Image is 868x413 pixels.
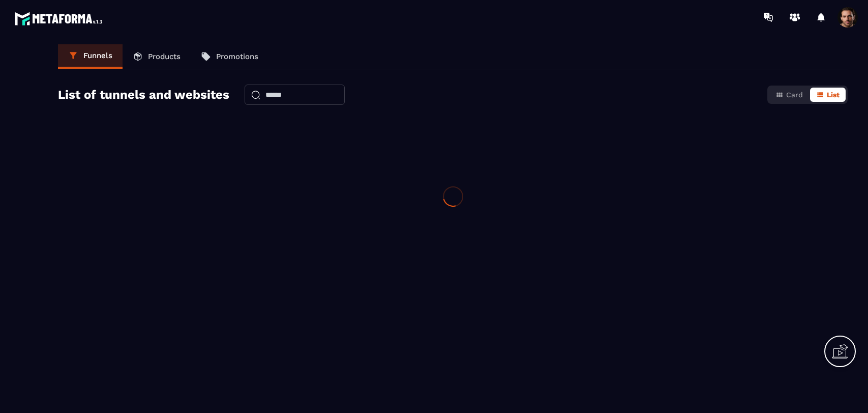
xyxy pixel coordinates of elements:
[191,44,268,69] a: Promotions
[58,44,123,69] a: Funnels
[58,85,229,105] h2: List of tunnels and websites
[83,51,112,60] p: Funnels
[148,52,181,61] p: Products
[123,44,191,69] a: Products
[786,91,803,99] span: Card
[14,9,106,28] img: logo
[827,91,840,99] span: List
[810,88,846,102] button: List
[216,52,258,61] p: Promotions
[769,88,809,102] button: Card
